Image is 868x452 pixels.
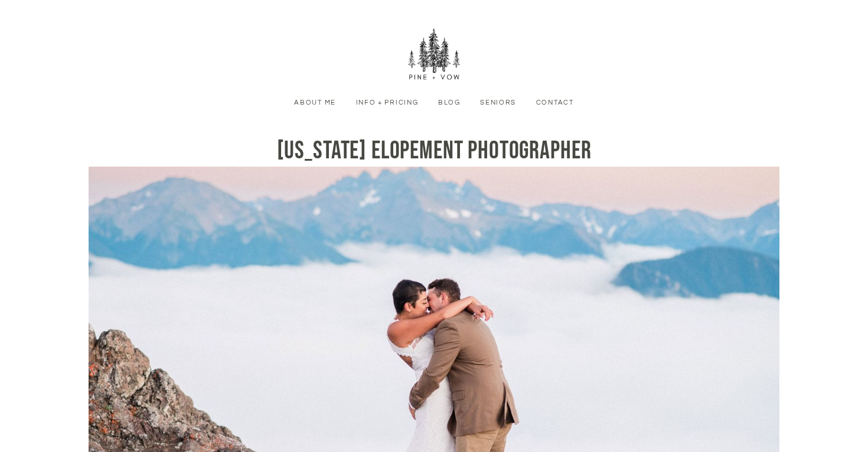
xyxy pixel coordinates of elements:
img: Pine + Vow [407,28,461,82]
a: Blog [431,97,467,108]
a: Contact [529,97,580,108]
a: Info + Pricing [349,97,425,108]
a: About Me [288,97,343,108]
a: Seniors [473,97,523,108]
span: [US_STATE] Elopement Photographer [277,136,592,166]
